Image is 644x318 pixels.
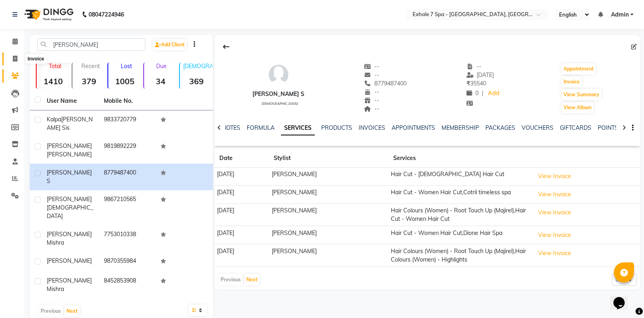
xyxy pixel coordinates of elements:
[146,62,178,70] p: Due
[535,170,575,183] button: View Invoice
[535,247,575,260] button: View Invoice
[47,285,64,293] span: Mishra
[99,92,156,110] th: Mobile No.
[180,76,213,86] strong: 369
[561,76,582,87] button: Invoice
[466,71,494,79] span: [DATE]
[47,257,92,264] span: [PERSON_NAME]
[266,62,291,87] img: avatar
[215,204,269,226] td: [DATE]
[388,244,532,267] td: Hair Colours (Women) - Root Touch Up (Majirel),Hair Colours (Women) - Highlights
[153,39,187,50] a: Add Client
[244,274,260,285] button: Next
[183,62,213,70] p: [DEMOGRAPHIC_DATA]
[215,244,269,267] td: [DATE]
[89,3,124,26] b: 08047224946
[269,204,388,226] td: [PERSON_NAME]
[99,225,156,252] td: 7753010338
[388,185,532,204] td: Hair Cut - Women Hair Cut,Cotril timeless spa
[269,149,388,168] th: Stylist
[47,142,92,150] span: [PERSON_NAME]
[466,63,482,70] span: --
[99,190,156,225] td: 9867210565
[535,206,575,219] button: View Invoice
[610,286,636,310] iframe: chat widget
[466,80,470,87] span: ₹
[466,89,479,97] span: 0
[269,226,388,244] td: [PERSON_NAME]
[364,80,407,87] span: 8779487400
[392,124,435,131] a: APPOINTMENTS
[364,97,380,104] span: --
[364,63,380,70] span: --
[359,124,385,131] a: INVOICES
[482,89,483,98] span: |
[364,71,380,79] span: --
[99,252,156,272] td: 9870355984
[281,121,315,135] a: SERVICES
[42,92,99,110] th: User Name
[144,76,178,86] strong: 34
[215,185,269,204] td: [DATE]
[535,229,575,241] button: View Invoice
[215,149,269,168] th: Date
[47,239,64,246] span: Mishra
[466,80,486,87] span: 35540
[47,116,61,123] span: Kalpa
[269,244,388,267] td: [PERSON_NAME]
[388,226,532,244] td: Hair Cut - Women Hair Cut,Dione Hair Spa
[47,195,92,203] span: [PERSON_NAME]
[47,277,92,284] span: [PERSON_NAME]
[21,3,76,26] img: logo
[25,54,46,64] div: Invoice
[321,124,352,131] a: PRODUCTS
[111,62,142,70] p: Lost
[364,105,380,112] span: --
[611,10,629,19] span: Admin
[64,306,80,317] button: Next
[37,76,70,86] strong: 1410
[561,89,601,100] button: View Summary
[47,231,92,238] span: [PERSON_NAME]
[535,188,575,201] button: View Invoice
[37,38,145,51] input: Search by Name/Mobile/Email/Code
[485,124,515,131] a: PACKAGES
[222,124,240,131] a: NOTES
[47,177,50,185] span: S
[99,164,156,190] td: 8779487400
[218,39,235,54] div: Back to Client
[269,168,388,186] td: [PERSON_NAME]
[72,76,106,86] strong: 379
[269,185,388,204] td: [PERSON_NAME]
[442,124,479,131] a: MEMBERSHIP
[108,76,142,86] strong: 1005
[40,62,70,70] p: Total
[99,110,156,137] td: 9833720779
[76,62,106,70] p: Recent
[487,88,501,99] a: Add
[47,116,93,131] span: [PERSON_NAME] sis
[47,151,92,158] span: [PERSON_NAME]
[561,102,594,113] button: View Album
[99,272,156,298] td: 8452853908
[215,226,269,244] td: [DATE]
[47,204,93,220] span: [DEMOGRAPHIC_DATA]
[388,204,532,226] td: Hair Colours (Women) - Root Touch Up (Majirel),Hair Cut - Women Hair Cut
[388,168,532,186] td: Hair Cut - [DEMOGRAPHIC_DATA] Hair Cut
[99,137,156,164] td: 9819892229
[522,124,553,131] a: VOUCHERS
[262,102,298,106] span: [DEMOGRAPHIC_DATA]
[47,169,92,176] span: [PERSON_NAME]
[247,124,275,131] a: FORMULA
[215,168,269,186] td: [DATE]
[561,63,596,75] button: Appointment
[252,90,304,98] div: [PERSON_NAME] S
[364,88,380,96] span: --
[598,124,618,131] a: POINTS
[560,124,591,131] a: GIFTCARDS
[388,149,532,168] th: Services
